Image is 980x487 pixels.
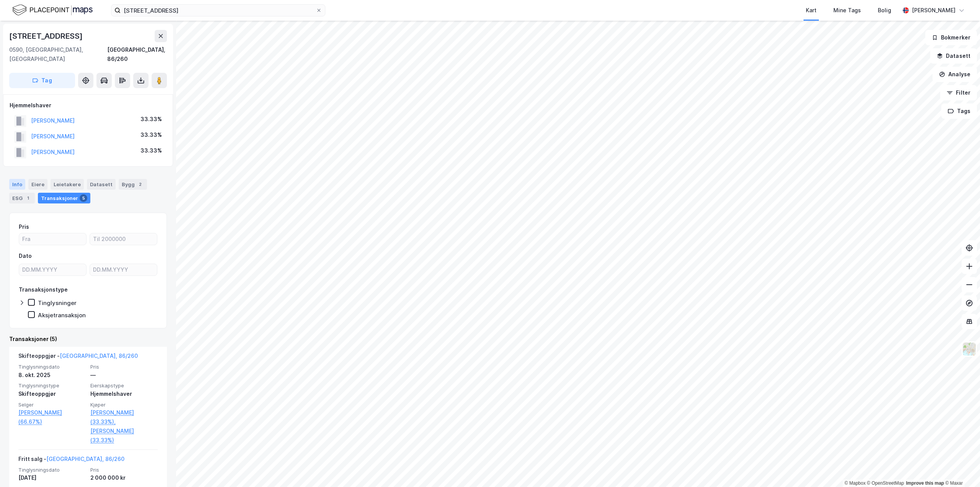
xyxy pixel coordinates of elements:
button: Filter [940,85,977,100]
div: — [90,371,158,380]
div: 1 [24,194,32,202]
div: Leietakere [51,179,84,190]
div: Transaksjoner [38,193,90,203]
a: OpenStreetMap [867,480,904,486]
div: 0590, [GEOGRAPHIC_DATA], [GEOGRAPHIC_DATA] [9,45,107,64]
a: [GEOGRAPHIC_DATA], 86/260 [60,353,138,359]
button: Analyse [933,67,977,82]
div: [DATE] [18,473,86,482]
div: Hjemmelshaver [10,101,167,110]
div: [STREET_ADDRESS] [9,30,84,42]
div: 2 000 000 kr [90,473,158,482]
div: Mine Tags [833,6,861,15]
button: Tag [9,73,75,88]
button: Tags [941,103,977,119]
a: [PERSON_NAME] (33.33%), [90,408,158,426]
span: Pris [90,467,158,473]
div: Tinglysninger [38,299,77,307]
div: Eiere [28,179,47,190]
div: Hjemmelshaver [90,389,158,398]
div: Aksjetransaksjon [38,312,86,319]
div: 33.33% [140,115,162,124]
span: Tinglysningsdato [18,467,86,473]
div: [GEOGRAPHIC_DATA], 86/260 [107,45,167,64]
span: Kjøper [90,402,158,408]
div: ESG [9,193,35,203]
div: Pris [19,222,29,231]
div: [PERSON_NAME] [912,6,955,15]
div: 33.33% [140,146,162,155]
div: Skifteoppgjør - [18,351,138,364]
span: Selger [18,402,86,408]
span: Tinglysningsdato [18,364,86,370]
div: Skifteoppgjør [18,389,86,398]
div: Bygg [119,179,147,190]
a: [GEOGRAPHIC_DATA], 86/260 [46,456,124,462]
div: Datasett [87,179,116,190]
img: logo.f888ab2527a4732fd821a326f86c7f29.svg [12,3,93,17]
div: 2 [136,180,144,188]
div: Transaksjonstype [19,285,68,294]
button: Bokmerker [925,30,977,45]
input: DD.MM.YYYY [19,264,86,275]
input: Fra [19,233,86,245]
input: DD.MM.YYYY [90,264,157,275]
div: Transaksjoner (5) [9,335,167,344]
input: Søk på adresse, matrikkel, gårdeiere, leietakere eller personer [121,5,316,16]
div: Dato [19,251,32,261]
div: Fritt salg - [18,454,124,467]
a: Improve this map [906,480,944,486]
span: Tinglysningstype [18,382,86,389]
div: Kart [806,6,817,15]
a: Mapbox [844,480,866,486]
div: 5 [80,194,87,202]
button: Datasett [930,48,977,64]
a: [PERSON_NAME] (66.67%) [18,408,86,426]
div: Info [9,179,25,190]
div: 33.33% [140,130,162,139]
input: Til 2000000 [90,233,157,245]
span: Eierskapstype [90,382,158,389]
a: [PERSON_NAME] (33.33%) [90,426,158,445]
iframe: Chat Widget [942,450,980,487]
span: Pris [90,364,158,370]
img: Z [962,342,977,356]
div: Bolig [878,6,891,15]
div: 8. okt. 2025 [18,371,86,380]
